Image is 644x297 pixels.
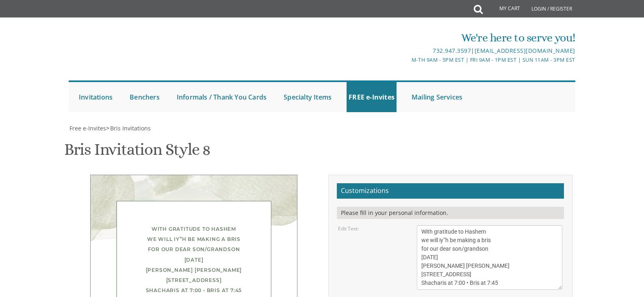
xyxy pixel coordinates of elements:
a: [EMAIL_ADDRESS][DOMAIN_NAME] [475,47,575,54]
div: Please fill in your personal information. [337,207,564,219]
a: Specialty Items [282,82,334,112]
div: | [238,46,575,56]
div: M-Th 9am - 5pm EST | Fri 9am - 1pm EST | Sun 11am - 3pm EST [238,56,575,64]
a: My Cart [482,1,526,17]
label: Edit Text: [338,225,359,232]
div: With gratitude to Hashem we will iy”h be making a bris for our dear son/grandson [DATE] [PERSON_N... [107,224,281,295]
textarea: With gratitude to Hashem we will iy”h be making a bris for our dear son/grandson [DATE] [PERSON_N... [417,225,562,290]
h2: Customizations [337,183,564,199]
a: Benchers [128,82,162,112]
span: Bris Invitations [110,124,151,132]
a: Informals / Thank You Cards [175,82,269,112]
div: We're here to serve you! [238,30,575,46]
a: Bris Invitations [109,124,151,132]
a: Free e-Invites [69,124,106,132]
span: Free e-Invites [69,124,106,132]
a: FREE e-Invites [347,82,397,112]
h1: Bris Invitation Style 8 [64,141,210,165]
a: Invitations [77,82,115,112]
a: Mailing Services [410,82,464,112]
a: 732.947.3597 [433,47,471,54]
span: > [106,124,151,132]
